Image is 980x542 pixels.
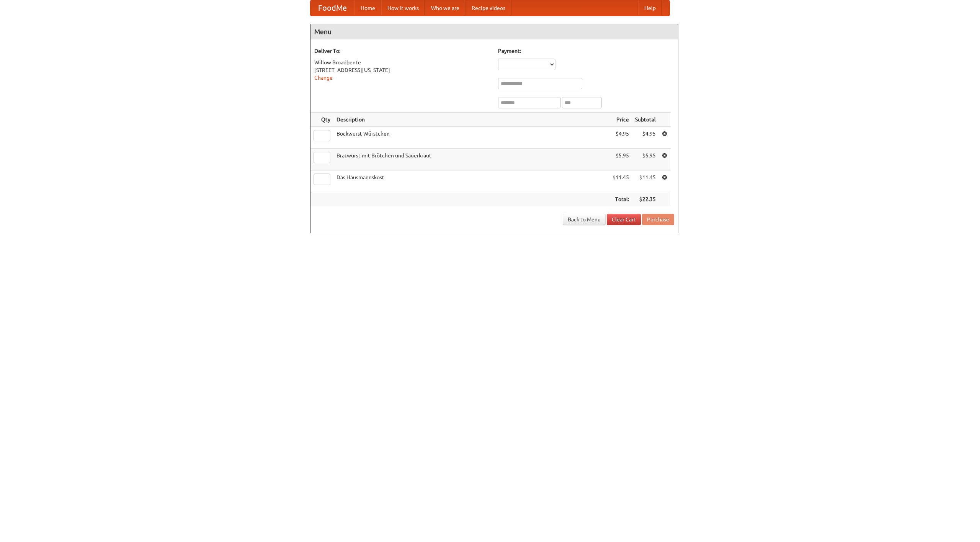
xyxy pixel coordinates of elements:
[609,170,632,192] td: $11.45
[632,113,659,127] th: Subtotal
[310,113,333,127] th: Qty
[609,113,632,127] th: Price
[638,0,662,16] a: Help
[632,149,659,170] td: $5.95
[333,113,609,127] th: Description
[607,214,641,225] a: Clear Cart
[563,214,606,225] a: Back to Menu
[314,75,333,81] a: Change
[498,47,674,55] h5: Payment:
[333,127,609,149] td: Bockwurst Würstchen
[310,0,354,16] a: FoodMe
[465,0,511,16] a: Recipe videos
[314,66,490,74] div: [STREET_ADDRESS][US_STATE]
[381,0,425,16] a: How it works
[425,0,465,16] a: Who we are
[609,192,632,206] th: Total:
[314,59,490,66] div: Willow Broadbente
[310,24,678,39] h4: Menu
[632,192,659,206] th: $22.35
[333,149,609,170] td: Bratwurst mit Brötchen und Sauerkraut
[354,0,381,16] a: Home
[314,47,490,55] h5: Deliver To:
[333,170,609,192] td: Das Hausmannskost
[609,127,632,149] td: $4.95
[642,214,674,225] button: Purchase
[632,170,659,192] td: $11.45
[609,149,632,170] td: $5.95
[632,127,659,149] td: $4.95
